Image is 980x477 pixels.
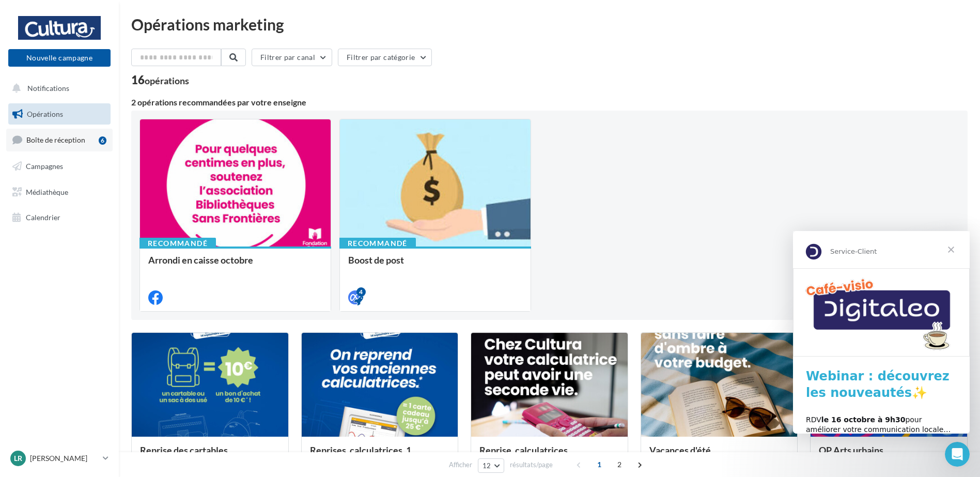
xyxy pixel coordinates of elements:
[26,135,85,144] span: Boîte de réception
[8,49,111,67] button: Nouvelle campagne
[30,453,99,464] p: [PERSON_NAME]
[252,49,332,66] button: Filtrer par canal
[13,184,164,214] div: RDV pour améliorer votre communication locale… et attirer plus de clients !
[26,162,63,171] span: Campagnes
[6,181,113,203] a: Médiathèque
[591,456,608,473] span: 1
[611,456,628,473] span: 2
[510,460,553,470] span: résultats/page
[6,78,108,99] button: Notifications
[6,103,113,125] a: Opérations
[483,461,491,470] span: 12
[339,238,416,249] div: Recommandé
[338,49,432,66] button: Filtrer par catégorie
[8,449,111,468] a: LR [PERSON_NAME]
[649,445,789,466] div: Vacances d'été
[6,129,113,151] a: Boîte de réception6
[310,445,450,466] div: Reprises_calculatrices_1
[140,445,280,466] div: Reprise des cartables
[348,255,522,275] div: Boost de post
[819,445,959,466] div: OP Arts urbains
[99,136,106,145] div: 6
[945,442,970,467] iframe: Intercom live chat
[478,458,504,473] button: 12
[6,207,113,228] a: Calendrier
[131,98,968,106] div: 2 opérations recommandées par votre enseigne
[26,213,60,222] span: Calendrier
[14,453,22,464] span: LR
[28,184,113,193] b: le 16 octobre à 9h30
[148,255,322,275] div: Arrondi en caisse octobre
[131,17,968,32] div: Opérations marketing
[27,84,69,93] span: Notifications
[449,460,472,470] span: Afficher
[131,74,189,86] div: 16
[26,187,68,196] span: Médiathèque
[6,156,113,177] a: Campagnes
[356,287,366,297] div: 4
[479,445,619,466] div: Reprise_calculatrices
[27,110,63,118] span: Opérations
[139,238,216,249] div: Recommandé
[793,231,970,434] iframe: Intercom live chat message
[145,76,189,85] div: opérations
